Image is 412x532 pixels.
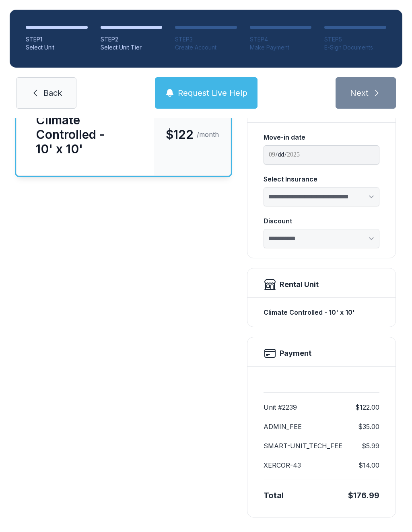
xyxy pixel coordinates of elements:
[264,145,379,165] input: Move-in date
[250,43,312,52] div: Make Payment
[358,422,379,431] dd: $35.00
[264,187,379,206] select: Select Insurance
[264,174,379,184] div: Select Insurance
[324,35,386,43] div: STEP 5
[166,127,194,142] span: $122
[350,87,369,99] span: Next
[178,87,247,99] span: Request Live Help
[348,490,379,501] div: $176.99
[280,279,319,290] div: Rental Unit
[280,348,311,359] h2: Payment
[175,43,237,52] div: Create Account
[101,43,163,52] div: Select Unit Tier
[264,229,379,248] select: Discount
[250,35,312,43] div: STEP 4
[355,402,379,412] dd: $122.00
[26,35,88,43] div: STEP 1
[264,402,297,412] dt: Unit #2239
[175,35,237,43] div: STEP 3
[264,132,379,142] div: Move-in date
[264,441,342,451] dt: SMART-UNIT_TECH_FEE
[264,460,301,470] dt: XERCOR-43
[324,43,386,52] div: E-Sign Documents
[197,130,219,139] span: /month
[43,87,62,99] span: Back
[264,490,284,501] div: Total
[358,460,379,470] dd: $14.00
[264,422,302,431] dt: ADMIN_FEE
[26,43,88,52] div: Select Unit
[264,216,379,226] div: Discount
[362,441,379,451] dd: $5.99
[101,35,163,43] div: STEP 2
[36,113,135,156] div: Climate Controlled - 10' x 10'
[264,304,379,320] div: Climate Controlled - 10' x 10'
